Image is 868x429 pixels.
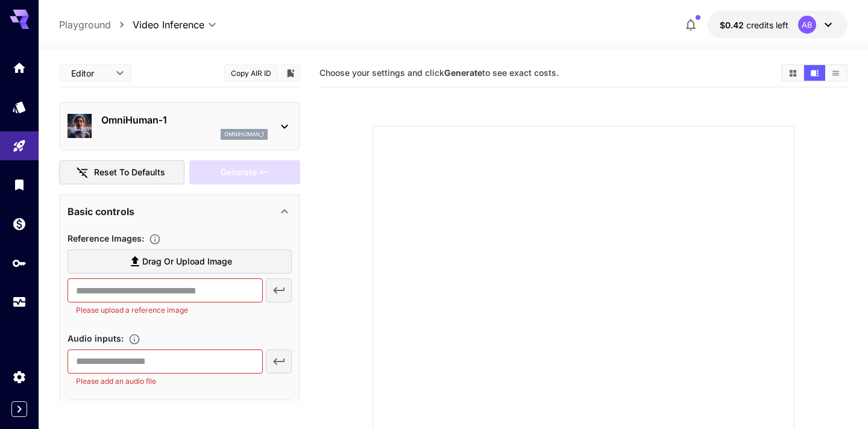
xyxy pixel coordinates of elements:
[319,67,559,78] span: Choose your settings and click to see exact costs.
[68,233,144,243] span: Reference Images :
[142,254,232,269] span: Drag or upload image
[59,17,133,32] nav: breadcrumb
[746,20,788,30] span: credits left
[124,333,145,345] button: Upload an audio file. Supported formats: .mp3, .wav, .flac, .aac, .ogg, .m4a, .wma. For best resu...
[133,17,204,32] span: Video Inference
[101,113,268,127] p: OmniHuman‑1
[12,177,27,192] div: Library
[68,249,292,274] label: Drag or upload image
[12,99,27,114] div: Models
[71,67,108,80] span: Editor
[68,197,292,226] div: Basic controls
[825,65,846,81] button: Show media in list view
[708,11,848,39] button: $0.41568AB
[12,60,27,75] div: Home
[59,160,184,185] button: Reset to defaults
[144,233,166,245] button: Upload a reference image to guide the result. Supported formats: MP4, WEBM and MOV.
[804,65,825,81] button: Show media in video view
[285,66,296,80] button: Add to library
[720,20,746,30] span: $0.42
[224,130,264,139] p: omnihuman_1
[59,17,111,32] a: Playground
[12,255,27,271] div: API Keys
[11,401,27,417] button: Expand sidebar
[798,16,816,34] div: AB
[12,139,27,154] div: Playground
[808,371,868,429] iframe: Chat Widget
[68,204,134,219] p: Basic controls
[68,108,292,145] div: OmniHuman‑1omnihuman_1
[720,19,788,31] div: $0.41568
[224,64,278,82] button: Copy AIR ID
[782,65,804,81] button: Show media in grid view
[76,304,254,316] p: Please upload a reference image
[781,64,848,82] div: Show media in grid viewShow media in video viewShow media in list view
[12,295,27,310] div: Usage
[12,216,27,231] div: Wallet
[189,160,300,185] div: Please check all required fields
[68,333,124,343] span: Audio inputs :
[808,371,868,429] div: Widget de chat
[76,375,254,387] p: Please add an audio file
[12,369,27,384] div: Settings
[444,67,482,78] b: Generate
